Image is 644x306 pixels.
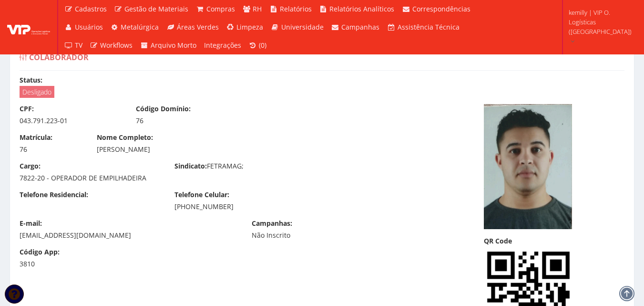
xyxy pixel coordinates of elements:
[61,36,86,54] a: TV
[7,20,50,34] img: logo
[252,219,292,228] label: Campanhas:
[383,18,463,36] a: Assistência Técnica
[124,4,188,13] span: Gestão de Materiais
[136,116,238,126] div: 76
[177,22,219,32] span: Áreas Verdes
[20,75,42,85] label: Status:
[100,41,133,50] span: Workflows
[20,161,41,171] label: Cargo:
[121,22,159,32] span: Metalúrgica
[281,22,324,32] span: Universidade
[223,18,267,36] a: Limpeza
[569,8,632,36] span: kemilly | VIP O. Logísticas ([GEOGRAPHIC_DATA])
[20,173,160,183] div: 7822-20 - OPERADOR DE EMPILHADEIRA
[86,36,137,54] a: Workflows
[252,231,354,240] div: Não Inscrito
[136,36,200,54] a: Arquivo Morto
[484,104,572,229] img: foto-172383769066bfacfab9666.png
[20,190,88,200] label: Telefone Residencial:
[20,231,237,240] div: [EMAIL_ADDRESS][DOMAIN_NAME]
[200,36,245,54] a: Integrações
[151,41,196,50] span: Arquivo Morto
[20,133,52,142] label: Matrícula:
[163,18,223,36] a: Áreas Verdes
[75,41,82,50] span: TV
[174,202,315,211] div: [PHONE_NUMBER]
[136,104,191,114] label: Código Domínio:
[412,4,470,13] span: Correspondências
[329,4,394,13] span: Relatórios Analíticos
[327,18,384,36] a: Campanhas
[259,41,266,50] span: (0)
[174,190,229,200] label: Telefone Celular:
[206,4,235,13] span: Compras
[245,36,271,54] a: (0)
[20,116,122,126] div: 043.791.223-01
[29,52,89,63] span: Colaborador
[107,18,163,36] a: Metalúrgica
[20,259,82,269] div: 3810
[280,4,312,13] span: Relatórios
[20,145,82,154] div: 76
[484,236,512,246] label: QR Code
[253,4,262,13] span: RH
[20,219,42,228] label: E-mail:
[20,104,34,114] label: CPF:
[20,247,60,257] label: Código App:
[75,4,107,13] span: Cadastros
[204,41,241,50] span: Integrações
[174,161,207,171] label: Sindicato:
[341,22,379,32] span: Campanhas
[61,18,107,36] a: Usuários
[398,22,460,32] span: Assistência Técnica
[97,145,392,154] div: [PERSON_NAME]
[167,161,322,173] div: FETRAMAG;
[236,22,263,32] span: Limpeza
[75,22,103,32] span: Usuários
[20,86,54,98] span: Desligado
[97,133,153,142] label: Nome Completo:
[267,18,327,36] a: Universidade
